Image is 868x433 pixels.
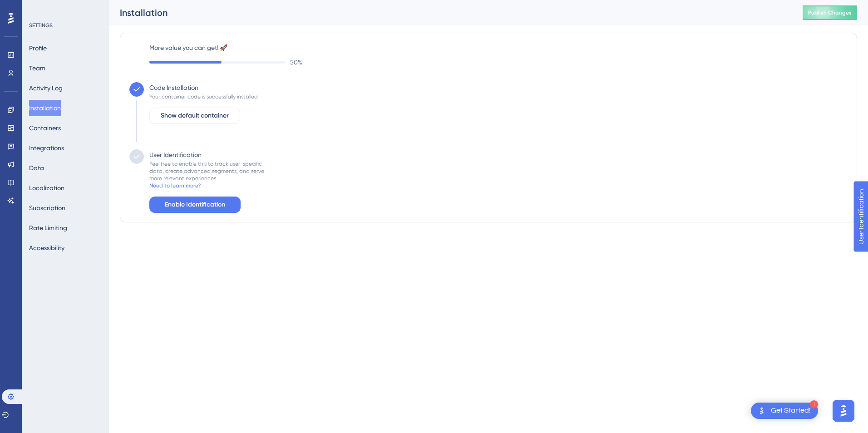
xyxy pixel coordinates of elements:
[29,140,64,156] button: Integrations
[29,160,44,176] button: Data
[149,160,264,182] div: Feel free to enable this to track user-specific data, create advanced segments, and serve more re...
[165,199,225,210] span: Enable Identification
[29,180,64,196] button: Localization
[756,405,767,416] img: launcher-image-alternative-text
[149,182,201,189] div: Need to learn more?
[149,82,198,93] div: Code Installation
[810,400,818,408] div: 1
[771,406,811,416] div: Get Started!
[149,108,240,124] button: Show default container
[29,200,65,216] button: Subscription
[290,57,302,68] span: 50 %
[29,120,61,136] button: Containers
[29,80,63,96] button: Activity Log
[29,220,67,236] button: Rate Limiting
[830,397,857,424] iframe: UserGuiding AI Assistant Launcher
[29,100,61,116] button: Installation
[7,2,63,13] span: User Identification
[803,5,857,20] button: Publish Changes
[149,197,241,213] button: Enable Identification
[120,6,780,19] div: Installation
[149,42,848,53] label: More value you can get! 🚀
[29,240,64,256] button: Accessibility
[161,110,229,121] span: Show default container
[29,40,47,56] button: Profile
[149,149,202,160] div: User Identification
[149,93,258,100] div: Your container code is successfully installed
[29,22,103,29] div: SETTINGS
[29,60,45,76] button: Team
[808,9,852,16] span: Publish Changes
[751,403,818,419] div: Open Get Started! checklist, remaining modules: 1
